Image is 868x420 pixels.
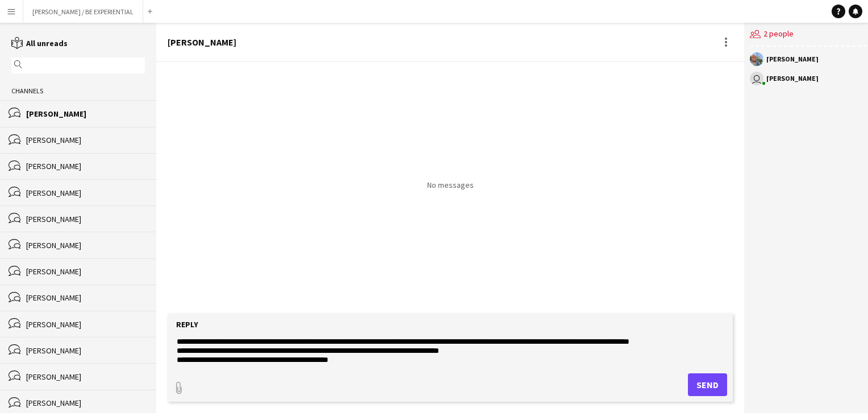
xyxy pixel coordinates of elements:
[26,188,145,198] div: [PERSON_NAME]
[26,372,145,382] div: [PERSON_NAME]
[11,38,68,48] a: All unreads
[26,319,145,330] div: [PERSON_NAME]
[26,214,145,224] div: [PERSON_NAME]
[26,293,145,303] div: [PERSON_NAME]
[766,75,819,82] div: [PERSON_NAME]
[176,319,198,330] label: Reply
[26,345,145,356] div: [PERSON_NAME]
[26,135,145,145] div: [PERSON_NAME]
[26,240,145,250] div: [PERSON_NAME]
[168,37,236,47] div: [PERSON_NAME]
[26,398,145,408] div: [PERSON_NAME]
[750,23,867,47] div: 2 people
[23,1,143,23] button: [PERSON_NAME] / BE EXPERIENTIAL
[26,109,145,119] div: [PERSON_NAME]
[26,161,145,171] div: [PERSON_NAME]
[766,56,819,63] div: [PERSON_NAME]
[427,180,474,190] p: No messages
[26,266,145,277] div: [PERSON_NAME]
[688,373,727,396] button: Send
